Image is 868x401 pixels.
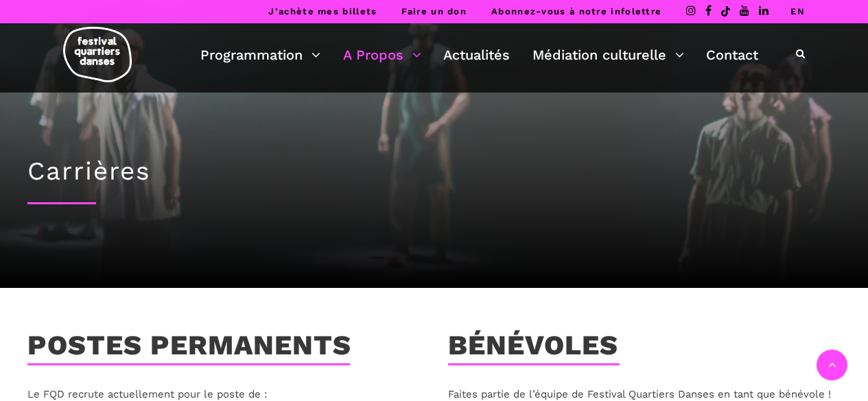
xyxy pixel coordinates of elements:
[532,43,684,66] a: Médiation culturelle
[268,6,377,16] a: J’achète mes billets
[448,329,618,363] h3: Bénévoles
[706,43,758,66] a: Contact
[27,156,841,186] h1: Carrières
[63,27,132,82] img: logo-fqd-med
[491,6,661,16] a: Abonnez-vous à notre infolettre
[443,43,510,66] a: Actualités
[200,43,320,66] a: Programmation
[27,329,351,363] h3: Postes permanents
[401,6,467,16] a: Faire un don
[790,6,805,16] a: EN
[343,43,421,66] a: A Propos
